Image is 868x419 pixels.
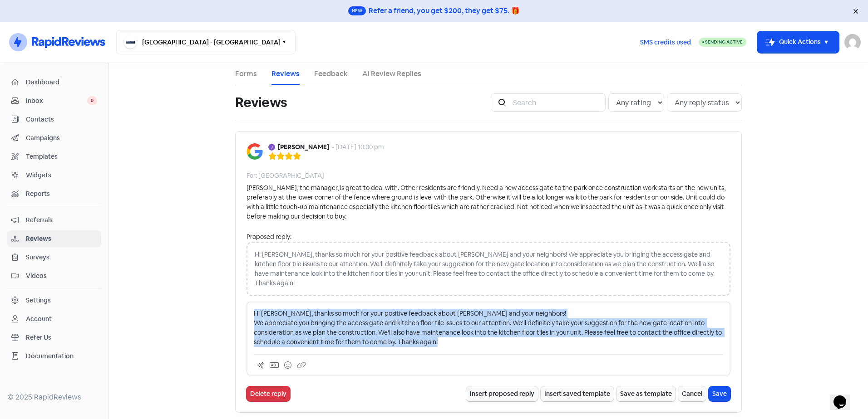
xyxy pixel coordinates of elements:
button: [GEOGRAPHIC_DATA] - [GEOGRAPHIC_DATA] [116,30,296,54]
span: Contacts [26,115,97,124]
button: Insert proposed reply [466,386,538,401]
button: Delete reply [247,386,290,401]
a: Campaigns [7,130,101,146]
span: Inbox [26,96,87,106]
img: Avatar [268,144,275,151]
button: Cancel [678,386,706,401]
a: Templates [7,148,101,165]
span: Reports [26,189,97,199]
div: Account [26,314,52,324]
span: Referrals [26,215,97,225]
span: New [348,6,366,15]
h1: Reviews [235,88,287,117]
span: 0 [87,96,97,105]
a: Dashboard [7,74,101,91]
b: [PERSON_NAME] [278,142,329,152]
a: Videos [7,268,101,284]
a: Account [7,311,101,327]
a: Inbox 0 [7,93,101,109]
div: Hi [PERSON_NAME], thanks so much for your positive feedback about [PERSON_NAME] and your neighbor... [247,242,730,296]
a: Referrals [7,212,101,229]
div: [PERSON_NAME], the manager, is great to deal with. Other residents are friendly. Need a new acces... [247,183,730,221]
a: Documentation [7,348,101,365]
p: Hi [PERSON_NAME], thanks so much for your positive feedback about [PERSON_NAME] and your neighbor... [254,309,723,347]
iframe: chat widget [830,383,859,410]
img: User [844,34,861,50]
a: Forms [235,68,257,79]
span: SMS credits used [640,38,691,47]
a: AI Review Replies [362,68,421,79]
span: Templates [26,152,97,161]
a: Settings [7,292,101,309]
input: Search [508,93,606,112]
a: SMS credits used [632,37,699,46]
span: Surveys [26,253,97,262]
span: Documentation [26,351,97,361]
a: Widgets [7,167,101,184]
a: Refer Us [7,329,101,346]
div: Settings [26,296,51,305]
a: Feedback [314,68,348,79]
div: Proposed reply: [247,232,730,242]
div: For: [GEOGRAPHIC_DATA] [247,171,324,180]
span: Dashboard [26,78,97,87]
a: Sending Active [699,37,746,48]
a: Reviews [271,68,300,79]
span: Refer Us [26,333,97,342]
a: Reports [7,185,101,202]
span: Widgets [26,171,97,180]
div: © 2025 RapidReviews [7,392,101,403]
button: Insert saved template [541,386,614,401]
a: Contacts [7,111,101,128]
div: Refer a friend, you get $200, they get $75. 🎁 [369,5,520,16]
button: Quick Actions [757,31,839,53]
span: Videos [26,271,97,281]
div: - [DATE] 10:00 pm [332,142,384,152]
button: Save [709,386,730,401]
span: Sending Active [705,39,743,45]
span: Campaigns [26,133,97,143]
a: Surveys [7,249,101,266]
a: Reviews [7,230,101,247]
img: Image [247,143,263,160]
button: Save as template [616,386,676,401]
span: Reviews [26,234,97,244]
